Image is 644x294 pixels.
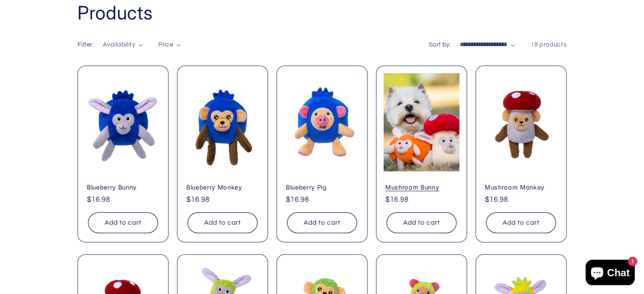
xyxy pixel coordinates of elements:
[103,41,135,48] span: Availability
[158,41,173,48] span: Price
[429,41,451,48] label: Sort by:
[531,41,567,48] span: 18 products
[103,40,143,49] summary: Availability (0 selected)
[486,212,556,233] button: Add to cart
[387,212,456,233] button: Add to cart
[88,212,158,233] button: Add to cart
[385,184,458,191] a: Mushroom Bunny
[186,184,259,191] a: Blueberry Monkey
[485,184,557,191] a: Mushroom Monkey
[188,212,257,233] button: Add to cart
[158,40,181,49] summary: Price
[77,1,567,25] h1: Products
[286,184,358,191] a: Blueberry Pig
[87,184,159,191] a: Blueberry Bunny
[287,212,357,233] button: Add to cart
[583,260,637,287] inbox-online-store-chat: Shopify online store chat
[77,40,94,49] h2: Filter:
